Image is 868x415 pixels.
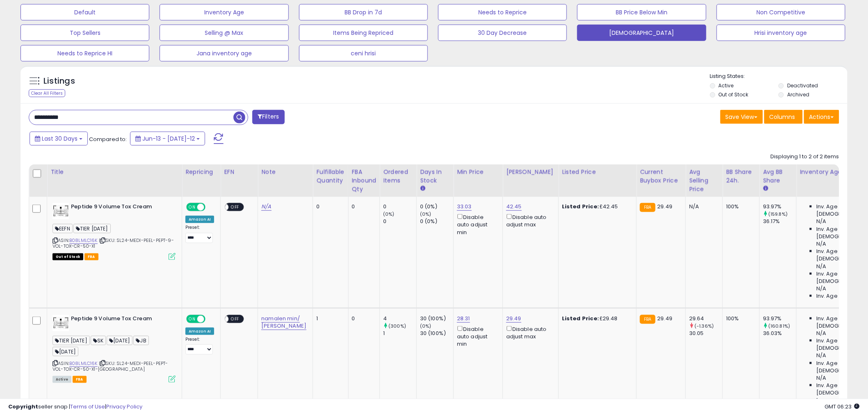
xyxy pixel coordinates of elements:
div: 29.64 [689,315,722,322]
small: (0%) [383,211,395,217]
span: OFF [229,315,242,322]
span: 1 [816,397,818,404]
div: 100% [726,203,753,210]
a: Privacy Policy [106,403,142,410]
span: 2025-08-12 06:23 GMT [825,403,860,410]
div: 0 (0%) [420,203,453,210]
div: Avg BB Share [763,168,793,185]
div: Disable auto adjust min [457,212,496,236]
button: Needs to Reprice HI [21,45,149,62]
button: Columns [764,110,803,124]
button: Filters [252,110,284,124]
div: 1 [316,315,342,322]
small: Days In Stock. [420,185,425,192]
button: Hrisi inventory age [717,25,845,41]
small: (0%) [420,323,432,329]
span: SK [91,336,106,345]
div: Avg Selling Price [689,168,719,194]
div: 93.97% [763,315,796,322]
span: N/A [816,285,826,292]
small: (159.8%) [768,211,788,217]
div: 0 (0%) [420,218,453,225]
div: 0 [316,203,342,210]
div: seller snap | | [8,403,142,411]
button: Inventory Age [160,4,288,21]
div: Preset: [185,337,214,355]
span: All listings currently available for purchase on Amazon [53,376,71,383]
span: OFF [229,204,242,211]
label: Archived [787,91,809,98]
button: ceni hrisi [299,45,428,62]
div: Disable auto adjust max [506,212,552,228]
small: (-1.36%) [694,323,714,329]
a: Terms of Use [70,403,105,410]
span: | SKU: SL24-MEDI-PEEL-PEPT-VOL-TOX-CR-50-X1-[GEOGRAPHIC_DATA] [53,360,168,372]
small: (0%) [420,211,432,217]
button: BB Drop in 7d [299,4,428,21]
span: [DATE] [107,336,132,345]
div: FBA inbound Qty [352,168,377,194]
span: N/A [816,263,826,270]
img: 41IeQvqbtNL._SL40_.jpg [53,203,69,219]
h5: Listings [43,75,75,87]
button: [DEMOGRAPHIC_DATA] [577,25,706,41]
a: 29.49 [506,315,521,323]
div: 30 (100%) [420,315,453,322]
span: FBA [73,376,87,383]
span: FBA [85,253,98,260]
div: Repricing [185,168,217,176]
div: 0 [352,203,374,210]
b: Listed Price: [562,315,599,322]
p: Listing States: [710,73,847,80]
div: Preset: [185,225,214,243]
div: Min Price [457,168,499,176]
span: | SKU: SL24-MEDI-PEEL-PEPT-9-VOL-TOX-CR-50-X1 [53,237,174,249]
a: N/A [261,203,271,211]
div: 0 [352,315,374,322]
button: Default [21,4,149,21]
b: Peptide 9 Volume Tox Cream [71,203,171,213]
div: BB Share 24h. [726,168,756,185]
div: Clear All Filters [29,89,65,97]
b: Peptide 9 Volume Tox Cream [71,315,171,325]
label: Out of Stock [719,91,749,98]
span: EEFN [53,224,73,233]
span: ON [187,204,197,211]
div: ASIN: [53,203,176,259]
a: B08LMLC16K [69,360,98,367]
div: 36.03% [763,330,796,337]
div: 0 [383,203,416,210]
button: Non Competitive [717,4,845,21]
div: 30 (100%) [420,330,453,337]
div: 1 [383,330,416,337]
button: Actions [804,110,839,124]
div: 100% [726,315,753,322]
div: Title [50,168,178,176]
small: Avg BB Share. [763,185,768,192]
small: (160.81%) [768,323,790,329]
div: Ordered Items [383,168,413,185]
div: ASIN: [53,315,176,382]
strong: Copyright [8,403,38,410]
span: ON [187,315,197,322]
button: Items Being Repriced [299,25,428,41]
small: FBA [640,315,655,324]
div: Days In Stock [420,168,450,185]
span: TIER [DATE] [73,224,111,233]
div: 93.97% [763,203,796,210]
button: Selling @ Max [160,25,288,41]
span: Compared to: [89,135,127,143]
a: B08LMLC16K [69,237,98,244]
div: Disable auto adjust max [506,324,552,340]
label: Active [719,82,734,89]
a: 42.45 [506,203,522,211]
div: Amazon AI [185,328,214,335]
small: FBA [640,203,655,212]
button: Top Sellers [21,25,149,41]
span: TIER [DATE] [53,336,90,345]
button: BB Price Below Min [577,4,706,21]
div: Disable auto adjust min [457,324,496,348]
button: Jun-13 - [DATE]-12 [130,132,205,146]
div: 30.05 [689,330,722,337]
img: 41IeQvqbtNL._SL40_.jpg [53,315,69,331]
